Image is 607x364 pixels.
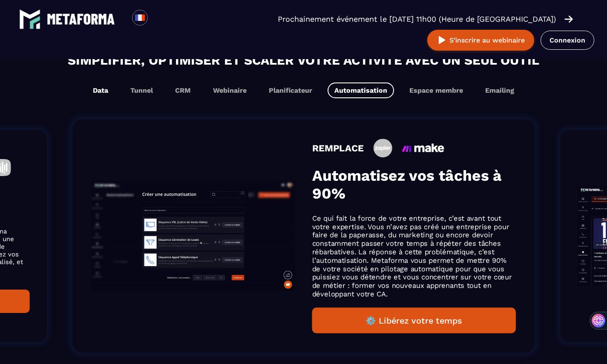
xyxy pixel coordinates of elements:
[9,51,598,70] h2: Simplifier, optimiser et scaler votre activité avec un seul outil
[427,30,534,51] button: S’inscrire au webinaire
[312,142,364,154] h4: REMPLACE
[541,31,594,50] a: Connexion
[168,82,198,98] button: CRM
[206,82,253,98] button: Webinaire
[437,35,447,45] img: play
[262,82,319,98] button: Planificateur
[403,82,470,98] button: Espace membre
[373,139,392,157] img: icon
[278,13,556,25] p: Prochainement événement le [DATE] 11h00 (Heure de [GEOGRAPHIC_DATA])
[47,14,115,25] img: logo
[91,181,295,291] img: gif
[135,12,145,23] img: fr
[312,167,516,202] h3: Automatisez vos tâches à 90%
[312,214,516,298] p: Ce qui fait la force de votre entreprise, c’est avant tout votre expertise. Vous n’avez pas créé ...
[86,82,115,98] button: Data
[312,307,516,333] button: ⚙️ Libérez votre temps
[478,82,521,98] button: Emailing
[564,14,573,24] img: arrow-right
[124,82,160,98] button: Tunnel
[148,10,169,28] div: Search for option
[19,9,40,30] img: logo
[328,82,394,98] button: Automatisation
[402,144,444,153] img: icon
[155,14,161,24] input: Search for option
